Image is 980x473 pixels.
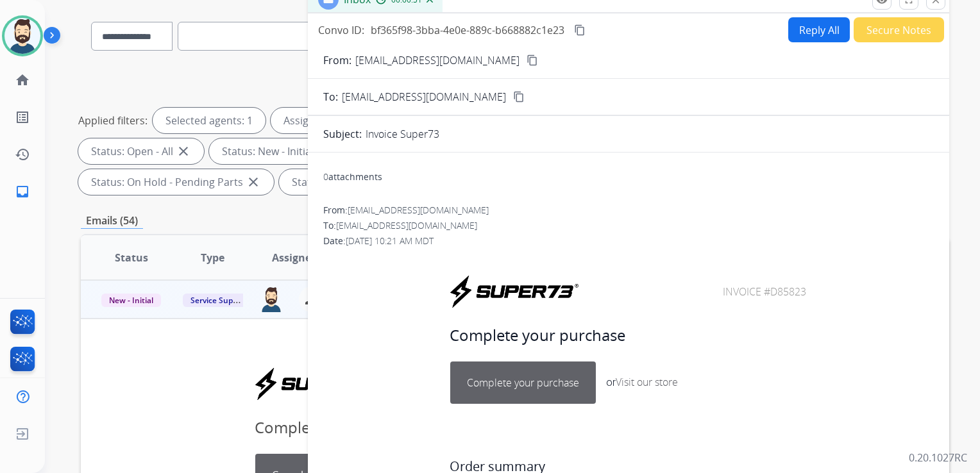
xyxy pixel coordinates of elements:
[15,147,30,162] mat-icon: history
[450,324,807,347] h2: Complete your purchase
[342,89,506,104] span: [EMAIL_ADDRESS][DOMAIN_NAME]
[605,374,679,391] td: or
[355,53,520,68] p: [EMAIL_ADDRESS][DOMAIN_NAME]
[15,184,30,199] mat-icon: inbox
[723,285,806,299] span: Invoice #D85823
[304,292,319,307] mat-icon: person_remove
[909,450,967,465] p: 0.20.1027RC
[788,17,850,42] button: Reply All
[255,416,612,439] h2: Complete your purchase
[255,368,384,400] img: SUPER73
[271,108,371,133] div: Assigned to me
[318,22,364,38] p: Convo ID:
[616,375,678,389] a: Visit our store
[201,250,224,265] span: Type
[854,17,944,42] button: Secure Notes
[451,362,595,403] a: Complete your purchase
[323,204,934,217] div: From:
[115,250,148,265] span: Status
[259,286,283,312] img: agent-avatar
[336,219,477,231] span: [EMAIL_ADDRESS][DOMAIN_NAME]
[279,169,451,195] div: Status: On Hold - Servicers
[366,126,439,142] p: Invoice Super73
[323,89,338,104] p: To:
[323,170,328,183] span: 0
[348,204,489,216] span: [EMAIL_ADDRESS][DOMAIN_NAME]
[78,113,148,128] p: Applied filters:
[4,18,40,54] img: avatar
[153,108,266,133] div: Selected agents: 1
[323,235,934,247] div: Date:
[346,235,434,247] span: [DATE] 10:21 AM MDT
[323,170,382,183] div: attachments
[78,138,204,164] div: Status: Open - All
[323,126,362,142] p: Subject:
[15,72,30,88] mat-icon: home
[15,110,30,125] mat-icon: list_alt
[183,294,256,307] span: Service Support
[246,174,261,190] mat-icon: close
[78,169,274,195] div: Status: On Hold - Pending Parts
[101,294,161,307] span: New - Initial
[527,54,538,66] mat-icon: content_copy
[81,213,143,229] p: Emails (54)
[513,91,525,103] mat-icon: content_copy
[574,24,586,36] mat-icon: content_copy
[323,53,351,68] p: From:
[272,250,317,265] span: Assignee
[371,23,564,37] span: bf365f98-3bba-4e0e-889c-b668882c1e23
[176,144,191,159] mat-icon: close
[450,276,579,308] img: SUPER73
[209,138,344,164] div: Status: New - Initial
[323,219,934,232] div: To:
